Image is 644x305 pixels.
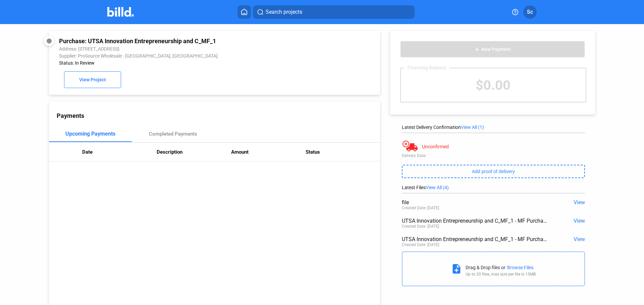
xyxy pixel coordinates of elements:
[481,47,511,52] span: New Payment
[107,7,134,17] img: Billd Company Logo
[474,47,480,52] mat-icon: add
[574,236,585,242] span: View
[157,143,231,161] th: Description
[466,272,536,277] div: Up to 20 files, max size per file is 15MB
[574,199,585,206] span: View
[59,60,308,66] div: Status: In Review
[402,224,439,229] div: Created Date: [DATE]
[466,265,505,270] div: Drag & Drop files or
[64,71,121,88] button: View Project
[59,53,308,59] div: Supplier: ProSource Wholesale - [GEOGRAPHIC_DATA], [GEOGRAPHIC_DATA]
[402,242,439,247] div: Created Date: [DATE]
[402,218,548,224] div: UTSA Innovation Entrepreneurship and C_MF_1 - MF Purchase Statement.pdf
[574,218,585,224] span: View
[65,131,115,137] div: Upcoming Payments
[57,112,380,119] div: Payments
[59,46,308,52] div: Address: [STREET_ADDRESS]
[266,8,302,16] span: Search projects
[149,131,197,137] div: Completed Payments
[253,5,415,19] button: Search projects
[231,143,306,161] th: Amount
[402,199,548,206] div: file
[82,143,157,161] th: Date
[402,236,548,242] div: UTSA Innovation Entrepreneurship and C_MF_1 - MF Purchase Statement.pdf
[402,125,585,130] div: Latest Delivery Confirmation
[402,165,585,178] button: Add proof of delivery
[402,206,439,210] div: Created Date: [DATE]
[79,77,106,83] span: View Project
[507,265,535,270] div: Browse Files.
[401,68,586,102] div: $0.00
[400,41,585,58] button: New Payment
[523,5,537,19] button: Sc
[461,125,484,130] span: View All (1)
[472,169,515,174] span: Add proof of delivery
[527,8,533,16] span: Sc
[426,185,449,190] span: View All (4)
[402,185,585,190] div: Latest Files
[306,143,380,161] th: Status
[451,263,462,275] mat-icon: note_add
[404,65,449,70] div: Financing Balance
[422,144,449,149] div: Unconfirmed
[402,153,585,158] div: Delivery Date:
[59,37,308,45] div: Purchase: UTSA Innovation Entrepreneurship and C_MF_1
